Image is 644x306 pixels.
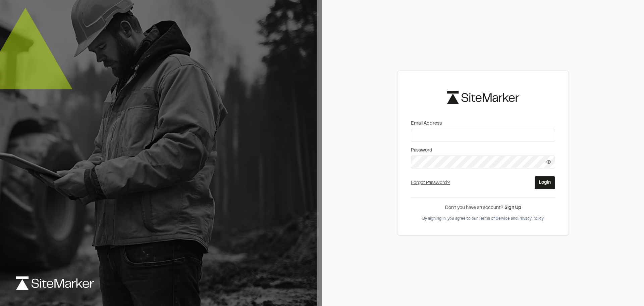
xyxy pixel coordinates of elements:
button: Privacy Policy [519,216,544,222]
div: Don’t you have an account? [411,204,555,212]
label: Email Address [411,120,555,127]
button: Terms of Service [479,216,510,222]
a: Sign Up [504,206,521,210]
a: Forgot Password? [411,181,450,185]
img: logo-black-rebrand.svg [447,91,519,103]
button: Login [535,176,555,189]
label: Password [411,147,555,154]
img: logo-white-rebrand.svg [16,276,94,290]
div: By signing in, you agree to our and [411,216,555,222]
